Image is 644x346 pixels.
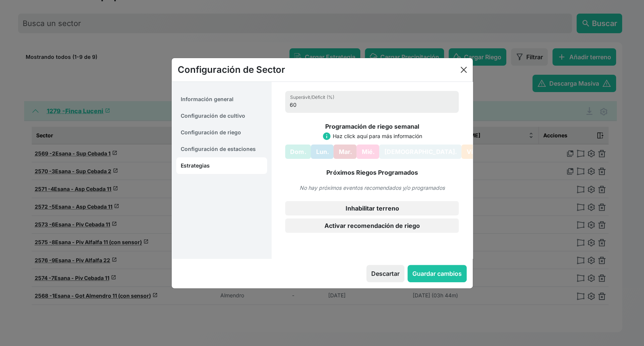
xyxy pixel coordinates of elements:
[285,91,459,113] input: Superávit/Déficit
[357,145,379,159] button: Mié.
[325,123,419,130] b: Programación de riego semanal
[176,157,267,174] a: Estrategias
[458,64,470,76] button: Close
[334,145,357,159] button: Mar.
[407,265,467,282] button: Guardar cambios
[176,124,267,141] a: Configuración de riego
[311,145,334,159] button: Lun.
[321,131,423,141] a: Haz click aquí para más información
[322,132,331,141] span: info
[326,169,418,176] b: Próximos Riegos Programados
[285,218,459,233] button: Activar recomendación de riego
[366,265,404,282] button: Descartar
[285,145,311,159] button: Dom.
[285,201,459,215] button: Inhabilitar terreno
[178,64,285,75] h5: Configuración de Sector
[461,145,483,159] button: Vie.
[379,145,461,159] button: [DEMOGRAPHIC_DATA].
[176,108,267,124] a: Configuración de cultivo
[176,91,267,108] a: Información general
[300,185,445,191] small: No hay próximos eventos recomendados y/o programados
[176,141,267,157] a: Configuración de estaciones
